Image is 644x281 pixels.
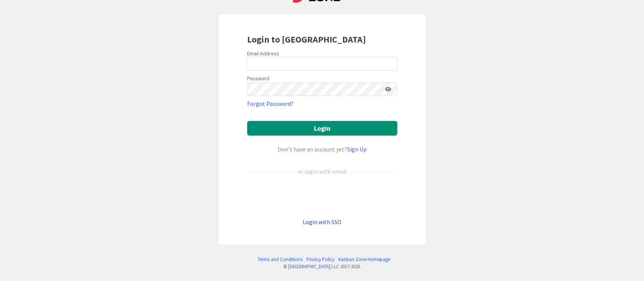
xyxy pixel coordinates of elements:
b: Login to [GEOGRAPHIC_DATA] [247,34,366,45]
div: Don’t have an account yet? [247,145,397,154]
iframe: Sign in with Google Button [243,188,401,205]
a: Sign Up [347,145,367,153]
button: Login [247,121,397,136]
label: Password [247,75,269,82]
a: Privacy Policy [306,256,335,263]
div: or login with email [296,167,349,176]
a: [GEOGRAPHIC_DATA] [288,263,330,269]
a: Kanban Zone Homepage [338,256,390,263]
a: Login with SSO [303,218,341,226]
div: © LLC 2017- 2025 . [254,263,390,270]
label: Email Address [247,50,279,57]
a: Forgot Password? [247,99,294,108]
a: Terms and Conditions [258,256,303,263]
